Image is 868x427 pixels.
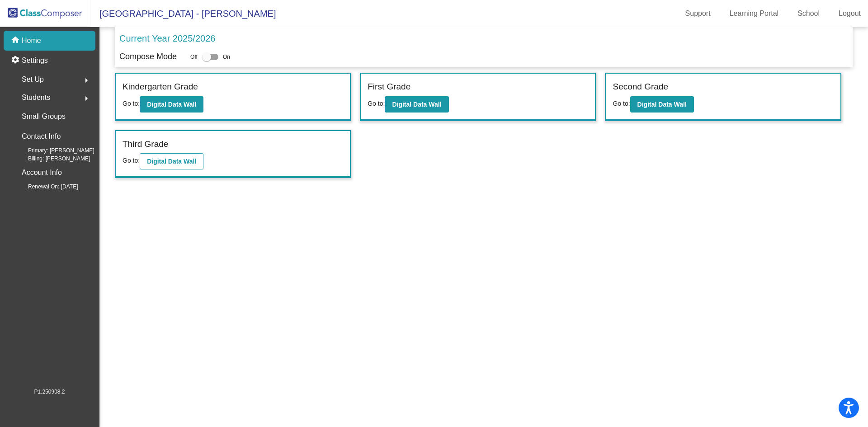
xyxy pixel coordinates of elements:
p: Current Year 2025/2026 [119,32,215,45]
mat-icon: settings [11,55,22,66]
mat-icon: arrow_right [81,75,92,86]
mat-icon: home [11,35,22,46]
button: Digital Data Wall [140,96,203,113]
button: Digital Data Wall [140,153,203,169]
b: Digital Data Wall [147,101,196,108]
b: Digital Data Wall [392,101,441,108]
p: Home [22,35,41,46]
p: Contact Info [22,130,61,143]
span: Primary: [PERSON_NAME] [14,146,94,155]
p: Small Groups [22,110,66,123]
mat-icon: arrow_right [81,93,92,104]
p: Settings [22,55,48,66]
p: Account Info [22,166,62,179]
span: Go to: [368,100,385,107]
span: Go to: [613,100,630,107]
a: School [790,6,827,21]
p: Compose Mode [119,51,177,63]
span: On [223,53,230,61]
label: Kindergarten Grade [123,80,198,94]
b: Digital Data Wall [637,101,687,108]
span: Go to: [123,157,140,164]
span: Set Up [22,73,44,86]
span: [GEOGRAPHIC_DATA] - [PERSON_NAME] [90,6,276,21]
a: Learning Portal [722,6,786,21]
span: Billing: [PERSON_NAME] [14,155,90,163]
span: Renewal On: [DATE] [14,183,78,191]
button: Digital Data Wall [630,96,694,113]
label: Third Grade [123,138,168,151]
label: Second Grade [613,80,668,94]
label: First Grade [368,80,410,94]
span: Students [22,91,50,104]
a: Support [678,6,718,21]
button: Digital Data Wall [385,96,448,113]
span: Go to: [123,100,140,107]
b: Digital Data Wall [147,158,196,165]
span: Off [190,53,198,61]
a: Logout [831,6,868,21]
